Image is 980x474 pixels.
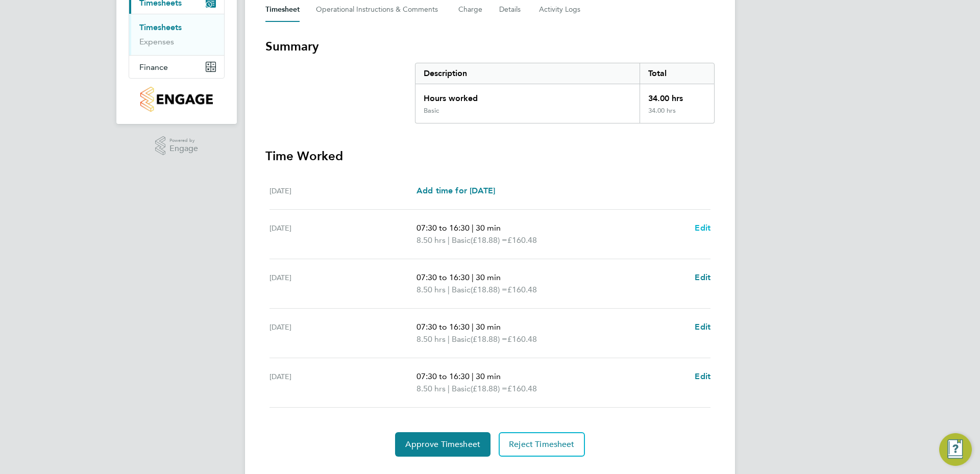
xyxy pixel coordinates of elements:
[448,334,450,344] span: |
[448,384,450,393] span: |
[695,371,710,381] span: Edit
[269,222,416,246] div: [DATE]
[416,384,446,393] span: 8.50 hrs
[640,107,714,123] div: 34.00 hrs
[416,235,446,245] span: 8.50 hrs
[416,322,470,332] span: 07:30 to 16:30
[452,333,471,345] span: Basic
[415,63,715,123] div: Summary
[416,285,446,294] span: 8.50 hrs
[472,371,474,381] span: |
[472,272,474,282] span: |
[269,370,416,395] div: [DATE]
[476,371,501,381] span: 30 min
[509,439,575,450] span: Reject Timesheet
[507,285,537,294] span: £160.48
[939,433,972,466] button: Engage Resource Center
[452,284,471,296] span: Basic
[416,185,495,197] a: Add time for [DATE]
[415,63,640,84] div: Description
[695,370,710,383] a: Edit
[129,14,224,55] div: Timesheets
[452,383,471,395] span: Basic
[640,63,714,84] div: Total
[140,87,212,112] img: countryside-properties-logo-retina.png
[507,235,537,245] span: £160.48
[695,223,710,233] span: Edit
[507,384,537,393] span: £160.48
[471,285,507,294] span: (£18.88) =
[695,321,710,333] a: Edit
[695,271,710,284] a: Edit
[476,223,501,233] span: 30 min
[169,136,198,145] span: Powered by
[448,235,450,245] span: |
[155,136,199,156] a: Powered byEngage
[471,235,507,245] span: (£18.88) =
[424,107,439,115] div: Basic
[415,84,640,107] div: Hours worked
[416,223,470,233] span: 07:30 to 16:30
[476,322,501,332] span: 30 min
[405,439,480,450] span: Approve Timesheet
[269,321,416,345] div: [DATE]
[129,56,224,78] button: Finance
[265,38,715,457] section: Timesheet
[265,148,715,164] h3: Time Worked
[476,272,501,282] span: 30 min
[448,285,450,294] span: |
[139,22,182,32] a: Timesheets
[139,37,174,46] a: Expenses
[269,271,416,296] div: [DATE]
[265,38,715,55] h3: Summary
[452,234,471,246] span: Basic
[395,432,491,457] button: Approve Timesheet
[507,334,537,344] span: £160.48
[416,272,470,282] span: 07:30 to 16:30
[139,62,168,72] span: Finance
[695,222,710,234] a: Edit
[129,87,225,112] a: Go to home page
[471,384,507,393] span: (£18.88) =
[472,322,474,332] span: |
[695,322,710,332] span: Edit
[416,186,495,195] span: Add time for [DATE]
[269,185,416,197] div: [DATE]
[471,334,507,344] span: (£18.88) =
[416,371,470,381] span: 07:30 to 16:30
[695,272,710,282] span: Edit
[499,432,585,457] button: Reject Timesheet
[416,334,446,344] span: 8.50 hrs
[640,84,714,107] div: 34.00 hrs
[169,144,198,153] span: Engage
[472,223,474,233] span: |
